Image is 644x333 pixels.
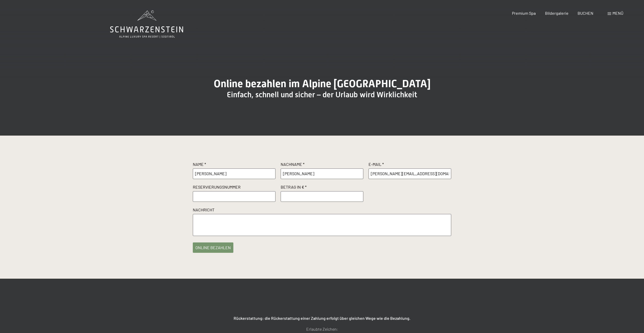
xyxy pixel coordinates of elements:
label: Nachricht [193,207,451,214]
a: Premium Spa [512,11,536,16]
a: Bildergalerie [545,11,569,16]
label: Reservierungsnummer [193,184,275,191]
label: Name * [193,161,275,168]
span: Menü [612,11,623,16]
strong: Rückerstattung: die Rückerstattung einer Zahlung erfolgt über gleichen Wege wie die Bezahlung. [234,316,410,321]
a: BUCHEN [578,11,593,16]
span: Einfach, schnell und sicher – der Urlaub wird Wirklichkeit [227,90,417,99]
span: Online bezahlen im Alpine [GEOGRAPHIC_DATA] [214,78,431,90]
label: Betrag in € * [281,184,363,191]
label: E-Mail * [369,161,451,168]
button: online bezahlen [193,242,233,253]
label: Nachname * [281,161,363,168]
p: Erlaubte Zeichen: [193,326,451,332]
